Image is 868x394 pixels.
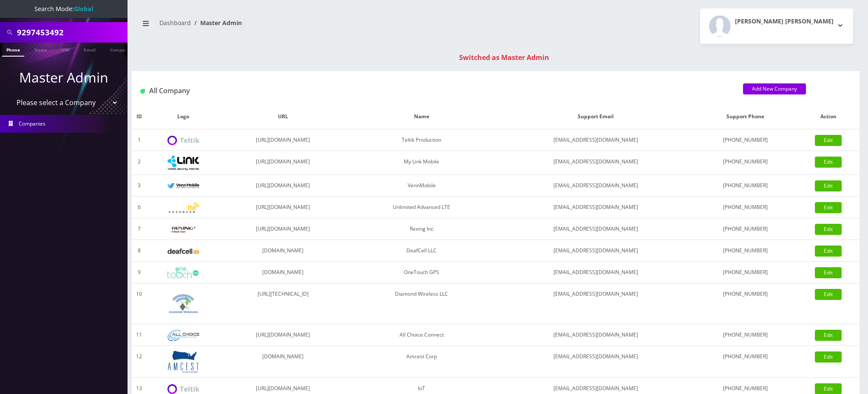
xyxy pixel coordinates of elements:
img: Teltik Production [167,136,199,146]
td: 10 [132,283,146,324]
nav: breadcrumb [138,14,489,38]
td: [EMAIL_ADDRESS][DOMAIN_NAME] [497,218,694,240]
td: [PHONE_NUMBER] [694,197,797,218]
span: Companies [19,120,45,127]
th: Name [346,104,497,129]
h2: [PERSON_NAME] [PERSON_NAME] [735,18,834,25]
td: [URL][TECHNICAL_ID] [220,283,346,324]
td: 8 [132,240,146,262]
td: [PHONE_NUMBER] [694,240,797,262]
img: VennMobile [167,183,199,189]
span: Search Mode: [34,5,93,13]
td: [EMAIL_ADDRESS][DOMAIN_NAME] [497,175,694,197]
td: [PHONE_NUMBER] [694,218,797,240]
td: [URL][DOMAIN_NAME] [220,129,346,151]
th: URL [220,104,346,129]
td: 9 [132,262,146,283]
td: [PHONE_NUMBER] [694,151,797,175]
a: Edit [815,180,842,191]
td: 7 [132,218,146,240]
td: My Link Mobile [346,151,497,175]
h1: All Company [140,87,730,95]
td: 1 [132,129,146,151]
a: Phone [2,43,24,57]
th: ID [132,104,146,129]
a: Edit [815,246,842,257]
td: All Choice Connect [346,324,497,346]
td: [URL][DOMAIN_NAME] [220,151,346,175]
a: Add New Company [743,83,806,94]
td: Unlimited Advanced LTE [346,197,497,218]
td: [PHONE_NUMBER] [694,175,797,197]
th: Action [797,104,859,129]
li: Master Admin [191,18,242,27]
td: [PHONE_NUMBER] [694,262,797,283]
img: Diamond Wireless LLC [167,288,199,320]
img: My Link Mobile [167,155,199,170]
img: All Company [140,89,145,94]
td: [EMAIL_ADDRESS][DOMAIN_NAME] [497,197,694,218]
img: Rexing Inc [167,226,199,234]
img: All Choice Connect [167,330,199,341]
td: Amcest Corp [346,346,497,378]
td: [DOMAIN_NAME] [220,346,346,378]
img: DeafCell LLC [167,248,199,254]
td: [EMAIL_ADDRESS][DOMAIN_NAME] [497,283,694,324]
td: Teltik Production [346,129,497,151]
td: DeafCell LLC [346,240,497,262]
a: Edit [815,267,842,278]
td: [PHONE_NUMBER] [694,324,797,346]
a: Dashboard [159,19,191,27]
td: 3 [132,175,146,197]
td: 2 [132,151,146,175]
th: Support Email [497,104,694,129]
img: IoT [167,384,199,394]
a: Name [30,43,51,56]
td: [EMAIL_ADDRESS][DOMAIN_NAME] [497,129,694,151]
a: SIM [57,43,74,56]
td: [EMAIL_ADDRESS][DOMAIN_NAME] [497,324,694,346]
td: 12 [132,346,146,378]
a: Company [106,43,134,56]
td: [DOMAIN_NAME] [220,240,346,262]
td: [EMAIL_ADDRESS][DOMAIN_NAME] [497,262,694,283]
a: Email [79,43,100,56]
th: Logo [146,104,220,129]
button: [PERSON_NAME] [PERSON_NAME] [700,9,853,44]
td: [URL][DOMAIN_NAME] [220,175,346,197]
div: Switched as Master Admin [140,52,868,63]
th: Support Phone [694,104,797,129]
td: [URL][DOMAIN_NAME] [220,218,346,240]
a: Edit [815,135,842,146]
input: Search All Companies [17,24,125,40]
td: VennMobile [346,175,497,197]
a: Edit [815,202,842,213]
td: [PHONE_NUMBER] [694,346,797,378]
td: Diamond Wireless LLC [346,283,497,324]
strong: Global [74,5,93,13]
img: Unlimited Advanced LTE [167,203,199,213]
td: [EMAIL_ADDRESS][DOMAIN_NAME] [497,151,694,175]
a: Edit [815,351,842,363]
a: Edit [815,157,842,168]
td: [PHONE_NUMBER] [694,283,797,324]
a: Edit [815,289,842,300]
img: OneTouch GPS [167,267,199,278]
td: [DOMAIN_NAME] [220,262,346,283]
td: 6 [132,197,146,218]
td: OneTouch GPS [346,262,497,283]
td: [URL][DOMAIN_NAME] [220,197,346,218]
td: [EMAIL_ADDRESS][DOMAIN_NAME] [497,346,694,378]
a: Edit [815,330,842,341]
td: Rexing Inc [346,218,497,240]
td: [EMAIL_ADDRESS][DOMAIN_NAME] [497,240,694,262]
td: [PHONE_NUMBER] [694,129,797,151]
img: Amcest Corp [167,350,199,373]
td: 11 [132,324,146,346]
a: Edit [815,224,842,235]
td: [URL][DOMAIN_NAME] [220,324,346,346]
